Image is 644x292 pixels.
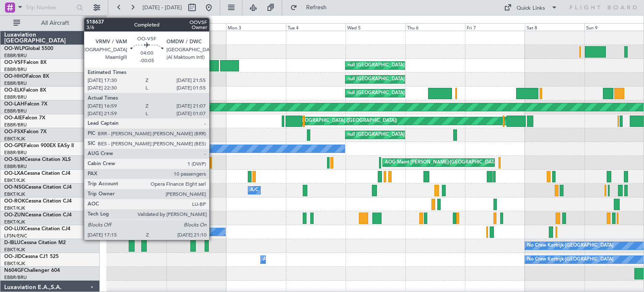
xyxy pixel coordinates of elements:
[4,80,27,87] a: EBBR/BRU
[4,129,23,134] span: OO-FSX
[4,199,72,204] a: OO-ROKCessna Citation CJ4
[250,184,384,197] div: A/C Unavailable [GEOGRAPHIC_DATA]-[GEOGRAPHIC_DATA]
[22,20,88,26] span: All Aircraft
[4,60,23,65] span: OO-VSF
[26,1,74,14] input: Trip Number
[345,23,405,31] div: Wed 5
[4,226,24,231] span: OO-LUX
[4,240,66,245] a: D-IBLUCessna Citation M2
[348,59,457,72] div: null [GEOGRAPHIC_DATA] ([GEOGRAPHIC_DATA])
[4,219,25,225] a: EBKT/KJK
[4,53,27,59] a: EBBR/BRU
[4,74,26,79] span: OO-HHO
[4,88,23,93] span: OO-ELK
[4,143,24,148] span: OO-GPE
[4,116,22,121] span: OO-AIE
[4,191,25,197] a: EBKT/KJK
[4,108,27,114] a: EBBR/BRU
[286,1,337,14] button: Refresh
[465,23,525,31] div: Fri 7
[4,185,72,190] a: OO-NSGCessna Citation CJ4
[4,143,74,148] a: OO-GPEFalcon 900EX EASy II
[106,23,166,31] div: Sat 1
[4,185,25,190] span: OO-NSG
[4,46,53,51] a: OO-WLPGlobal 5500
[4,226,70,231] a: OO-LUXCessna Citation CJ4
[4,240,21,245] span: D-IBLU
[4,157,71,162] a: OO-SLMCessna Citation XLS
[4,122,27,128] a: EBBR/BRU
[4,213,25,218] span: OO-ZUN
[348,129,454,141] div: null [GEOGRAPHIC_DATA]-[GEOGRAPHIC_DATA]
[4,247,25,253] a: EBKT/KJK
[286,23,346,31] div: Tue 4
[4,116,45,121] a: OO-AIEFalcon 7X
[4,129,47,134] a: OO-FSXFalcon 7X
[405,23,465,31] div: Thu 6
[4,268,60,273] a: N604GFChallenger 604
[4,88,46,93] a: OO-ELKFalcon 8X
[4,66,27,73] a: EBBR/BRU
[4,274,27,281] a: EBBR/BRU
[4,199,25,204] span: OO-ROK
[4,213,72,218] a: OO-ZUNCessna Citation CJ4
[348,73,457,86] div: null [GEOGRAPHIC_DATA] ([GEOGRAPHIC_DATA])
[4,163,27,170] a: EBBR/BRU
[4,177,25,184] a: EBKT/KJK
[4,268,24,273] span: N604GF
[4,94,27,100] a: EBBR/BRU
[299,5,334,11] span: Refresh
[4,254,22,259] span: OO-JID
[348,87,457,100] div: null [GEOGRAPHIC_DATA] ([GEOGRAPHIC_DATA])
[525,23,585,31] div: Sat 8
[109,156,249,169] div: No Crew [GEOGRAPHIC_DATA] ([GEOGRAPHIC_DATA] National)
[4,102,24,107] span: OO-LAH
[4,171,70,176] a: OO-LXACessna Citation CJ4
[226,23,286,31] div: Mon 3
[4,60,47,65] a: OO-VSFFalcon 8X
[263,253,397,266] div: A/C Unavailable [GEOGRAPHIC_DATA]-[GEOGRAPHIC_DATA]
[4,205,25,211] a: EBKT/KJK
[527,239,613,252] div: No Crew Kortrijk-[GEOGRAPHIC_DATA]
[108,17,122,24] div: [DATE]
[4,260,25,267] a: EBKT/KJK
[527,253,613,266] div: No Crew Kortrijk-[GEOGRAPHIC_DATA]
[9,16,91,30] button: All Aircraft
[4,74,49,79] a: OO-HHOFalcon 8X
[4,171,24,176] span: OO-LXA
[4,136,25,142] a: EBKT/KJK
[4,254,59,259] a: OO-JIDCessna CJ1 525
[385,156,584,169] div: AOG Maint [PERSON_NAME]-[GEOGRAPHIC_DATA][PERSON_NAME][GEOGRAPHIC_DATA]
[143,4,182,11] span: [DATE] - [DATE]
[517,4,545,13] div: Quick Links
[109,226,209,238] div: No Crew [PERSON_NAME] ([PERSON_NAME])
[500,1,562,14] button: Quick Links
[4,157,24,162] span: OO-SLM
[4,233,27,239] a: LFSN/ENC
[4,150,27,156] a: EBBR/BRU
[166,23,226,31] div: Sun 2
[4,46,25,51] span: OO-WLP
[288,115,397,127] div: null [GEOGRAPHIC_DATA] ([GEOGRAPHIC_DATA])
[4,102,47,107] a: OO-LAHFalcon 7X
